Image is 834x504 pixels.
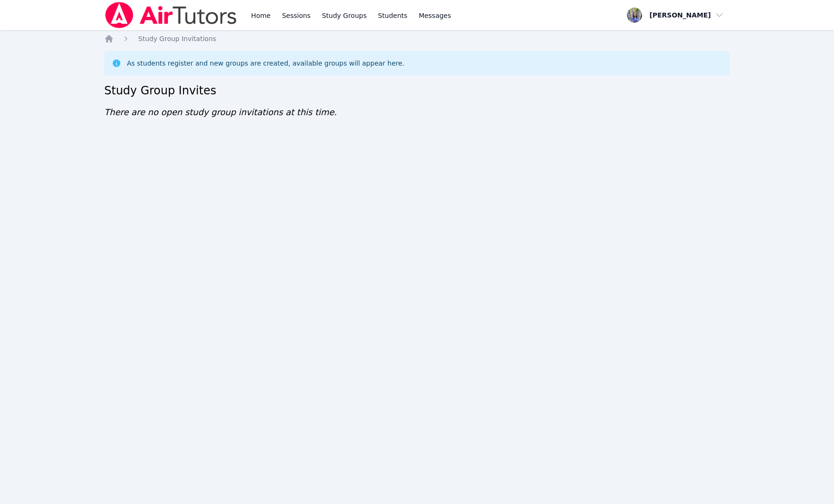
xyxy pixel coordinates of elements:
span: Messages [419,11,451,20]
nav: Breadcrumb [104,34,730,43]
img: Air Tutors [104,2,238,28]
a: Study Group Invitations [138,34,216,43]
span: There are no open study group invitations at this time. [104,107,337,117]
span: Study Group Invitations [138,35,216,42]
div: As students register and new groups are created, available groups will appear here. [127,59,404,68]
h2: Study Group Invites [104,83,730,98]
